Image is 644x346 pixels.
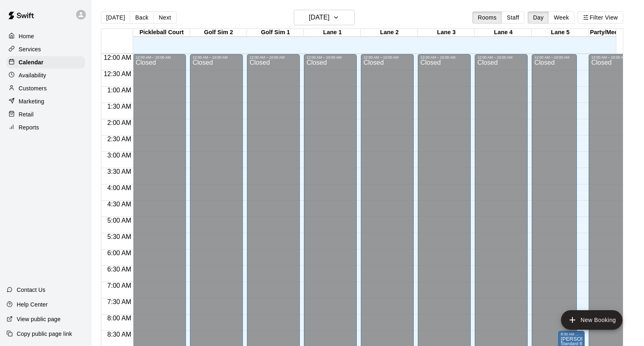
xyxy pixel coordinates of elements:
p: Retail [19,110,34,118]
p: Marketing [19,97,44,105]
a: Availability [7,69,85,81]
p: Services [19,45,41,53]
div: Golf Sim 2 [190,29,247,37]
div: 12:00 AM – 10:00 AM [192,55,240,59]
div: Lane 2 [361,29,418,37]
span: 5:30 AM [105,233,133,240]
span: 7:00 AM [105,282,133,289]
span: 12:00 AM [102,54,133,61]
button: Staff [502,11,525,24]
div: Lane 1 [304,29,361,37]
p: Customers [19,84,47,92]
span: 3:30 AM [105,168,133,175]
a: Customers [7,82,85,94]
button: add [561,310,622,330]
p: Copy public page link [17,330,72,338]
div: Lane 5 [532,29,589,37]
div: Lane 4 [475,29,532,37]
a: Marketing [7,95,85,107]
span: 6:30 AM [105,266,133,273]
div: 12:00 AM – 10:00 AM [591,55,639,59]
button: Rooms [472,11,502,24]
button: Back [130,11,154,24]
p: Help Center [17,300,48,309]
div: 12:00 AM – 10:00 AM [420,55,468,59]
a: Reports [7,121,85,134]
a: Services [7,43,85,55]
div: 12:00 AM – 10:00 AM [249,55,297,59]
button: [DATE] [101,11,130,24]
span: 7:30 AM [105,298,133,305]
p: Home [19,32,34,40]
p: Availability [19,71,46,79]
button: Week [548,11,574,24]
span: 2:30 AM [105,136,133,142]
p: Calendar [19,58,44,66]
a: Retail [7,108,85,120]
span: 12:30 AM [102,70,133,77]
button: Next [153,11,176,24]
span: 6:00 AM [105,250,133,256]
div: 12:00 AM – 10:00 AM [306,55,354,59]
a: Home [7,30,85,42]
button: [DATE] [294,10,355,25]
button: Day [528,11,549,24]
p: Reports [19,123,39,131]
div: Golf Sim 1 [247,29,304,37]
div: 12:00 AM – 10:00 AM [477,55,525,59]
h6: [DATE] [309,12,330,23]
span: 4:00 AM [105,184,133,191]
span: 2:00 AM [105,119,133,126]
div: Lane 3 [418,29,475,37]
div: 12:00 AM – 10:00 AM [135,55,183,59]
p: View public page [17,315,61,323]
div: 12:00 AM – 10:00 AM [534,55,574,59]
div: 8:30 AM – 9:30 AM [561,332,582,336]
div: 12:00 AM – 10:00 AM [363,55,411,59]
span: 1:00 AM [105,87,133,94]
span: 8:30 AM [105,331,133,338]
button: Filter View [578,11,623,24]
a: Calendar [7,56,85,68]
span: 1:30 AM [105,103,133,110]
span: 3:00 AM [105,152,133,159]
p: Contact Us [17,286,46,294]
span: 4:30 AM [105,201,133,208]
div: Pickleball Court [133,29,190,37]
span: 5:00 AM [105,217,133,224]
span: 8:00 AM [105,315,133,322]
